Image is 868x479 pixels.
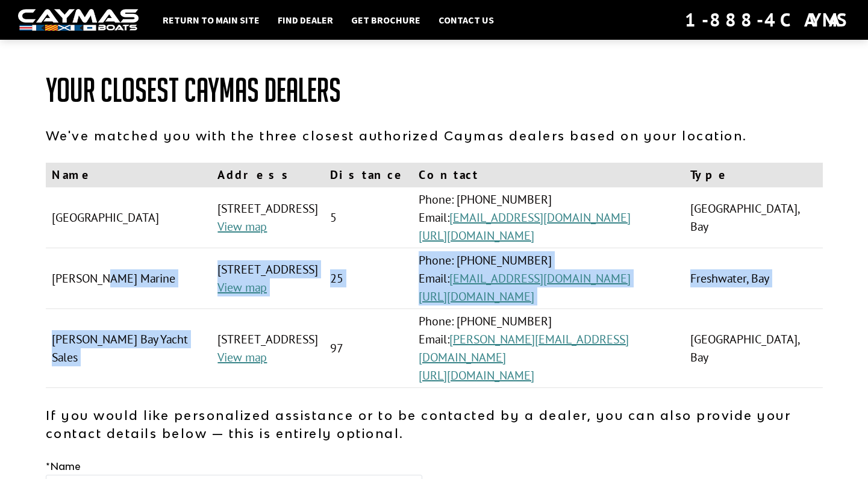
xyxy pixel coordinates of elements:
[46,127,823,145] p: We've matched you with the three closest authorized Caymas dealers based on your location.
[46,459,81,474] label: Name
[46,163,212,187] th: Name
[46,72,823,108] h1: Your Closest Caymas Dealers
[419,228,534,243] a: [URL][DOMAIN_NAME]
[324,309,413,388] td: 97
[211,187,324,248] td: [STREET_ADDRESS]
[324,163,413,187] th: Distance
[413,163,684,187] th: Contact
[684,309,822,388] td: [GEOGRAPHIC_DATA], Bay
[449,210,631,225] a: [EMAIL_ADDRESS][DOMAIN_NAME]
[432,12,500,28] a: Contact Us
[46,309,212,388] td: [PERSON_NAME] Bay Yacht Sales
[324,248,413,309] td: 25
[46,406,823,442] p: If you would like personalized assistance or to be contacted by a dealer, you can also provide yo...
[413,187,684,248] td: Phone: [PHONE_NUMBER] Email:
[413,248,684,309] td: Phone: [PHONE_NUMBER] Email:
[684,248,822,309] td: Freshwater, Bay
[157,12,266,28] a: Return to main site
[419,289,534,304] a: [URL][DOMAIN_NAME]
[684,163,822,187] th: Type
[324,187,413,248] td: 5
[46,248,212,309] td: [PERSON_NAME] Marine
[272,12,339,28] a: Find Dealer
[211,309,324,388] td: [STREET_ADDRESS]
[419,368,534,383] a: [URL][DOMAIN_NAME]
[413,309,684,388] td: Phone: [PHONE_NUMBER] Email:
[211,248,324,309] td: [STREET_ADDRESS]
[46,187,212,248] td: [GEOGRAPHIC_DATA]
[18,9,139,31] img: white-logo-c9c8dbefe5ff5ceceb0f0178aa75bf4bb51f6bca0971e226c86eb53dfe498488.png
[217,280,267,295] a: View map
[449,271,631,286] a: [EMAIL_ADDRESS][DOMAIN_NAME]
[419,331,629,365] a: [PERSON_NAME][EMAIL_ADDRESS][DOMAIN_NAME]
[345,12,426,28] a: Get Brochure
[217,219,267,234] a: View map
[211,163,324,187] th: Address
[685,7,850,33] div: 1-888-4CAYMAS
[684,187,822,248] td: [GEOGRAPHIC_DATA], Bay
[217,349,267,365] a: View map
